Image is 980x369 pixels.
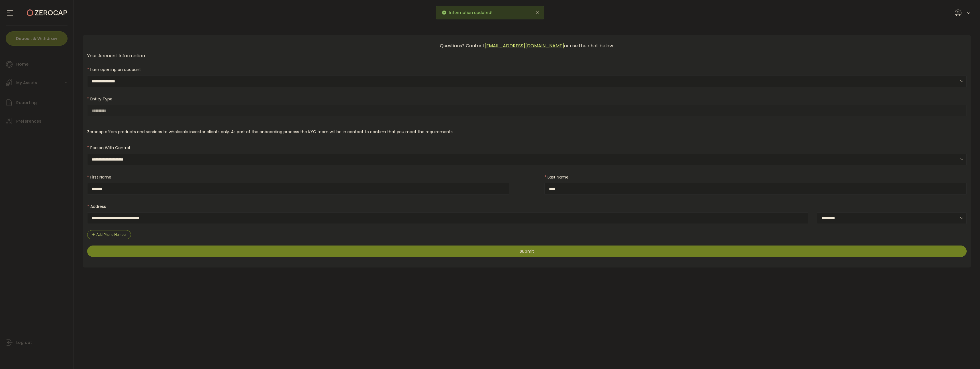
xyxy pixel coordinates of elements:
[87,39,967,52] div: Questions? Contact or use the chat below.
[449,11,497,15] p: Information updated!
[97,233,126,237] span: Add Phone Number
[520,248,534,254] span: Submit
[87,204,109,209] label: Address
[485,42,564,49] a: [EMAIL_ADDRESS][DOMAIN_NAME]
[87,52,967,59] div: Your Account Information
[16,37,57,40] span: Deposit & Withdraw
[6,31,68,46] button: Deposit & Withdraw
[16,79,37,87] span: My Assets
[16,338,32,347] span: Log out
[87,230,131,239] button: Add Phone Number
[16,60,28,68] span: Home
[87,246,967,257] button: Submit
[16,117,41,125] span: Preferences
[16,99,37,107] span: Reporting
[87,128,967,136] div: Zerocap offers products and services to wholesale investor clients only. As part of the onboardin...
